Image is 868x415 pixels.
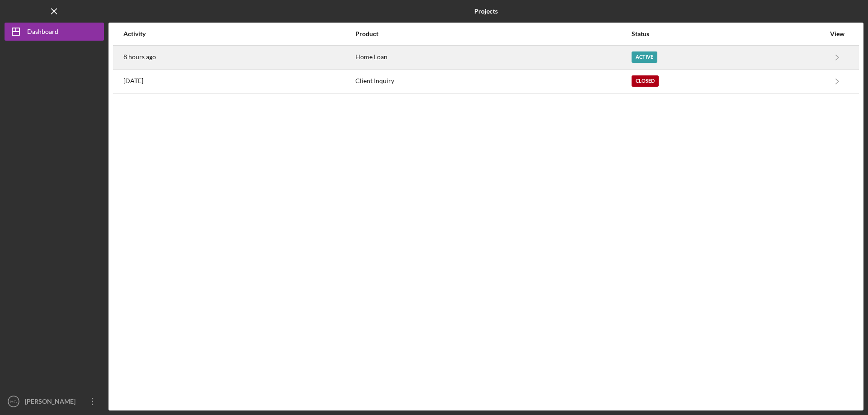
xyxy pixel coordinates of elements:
div: Client Inquiry [355,70,631,93]
div: Product [355,30,631,37]
time: 2025-09-11 21:01 [123,53,156,61]
button: Dashboard [5,23,104,41]
div: Closed [632,75,659,87]
button: HG[PERSON_NAME] [5,392,104,410]
text: HG [10,399,17,404]
time: 2025-06-24 21:09 [123,77,143,84]
div: [PERSON_NAME] [23,392,81,413]
div: Activity [123,30,354,37]
b: Projects [474,8,498,15]
div: Active [632,51,657,63]
div: Home Loan [355,46,631,69]
div: Dashboard [27,23,58,43]
div: View [826,30,849,37]
div: Status [632,30,825,37]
